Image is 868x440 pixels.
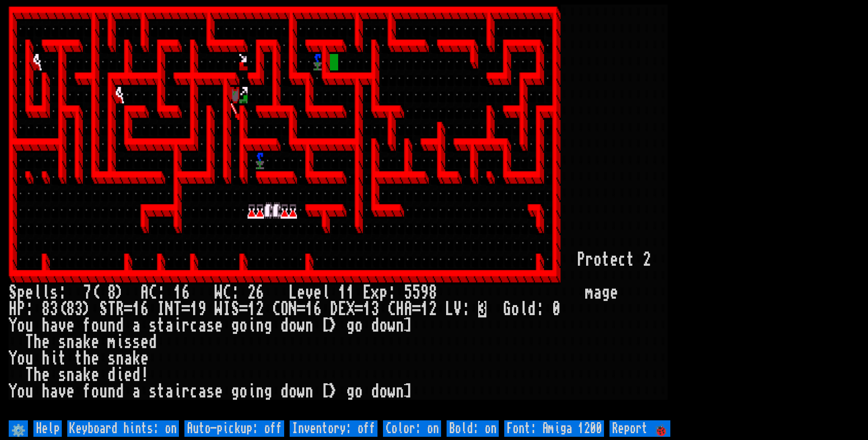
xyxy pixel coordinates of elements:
div: N [165,301,173,317]
div: e [25,284,33,301]
div: 6 [182,284,190,301]
div: d [371,317,379,334]
div: f [83,383,91,400]
div: T [173,301,182,317]
div: W [215,284,223,301]
div: t [157,317,165,334]
div: W [215,301,223,317]
div: i [50,350,58,367]
div: h [83,350,91,367]
div: n [66,367,75,383]
div: A [140,284,149,301]
div: n [108,317,116,334]
div: 8 [429,284,437,301]
div: e [313,284,322,301]
div: H [396,301,404,317]
div: n [396,317,404,334]
div: h [42,383,50,400]
div: e [66,383,75,400]
div: 1 [173,284,182,301]
div: g [231,317,239,334]
div: : [231,284,239,301]
div: d [132,367,140,383]
input: Font: Amiga 1200 [504,420,604,437]
div: A [404,301,412,317]
div: s [132,334,140,350]
div: 5 [412,284,421,301]
div: = [297,301,305,317]
div: i [248,383,256,400]
div: a [124,350,132,367]
div: d [280,383,289,400]
div: o [17,383,25,400]
div: g [346,317,355,334]
div: a [198,383,206,400]
div: n [116,350,124,367]
div: d [371,383,379,400]
div: g [231,383,239,400]
div: a [198,317,206,334]
div: l [33,284,42,301]
input: ⚙️ [9,420,28,437]
div: P [17,301,25,317]
div: x [371,284,379,301]
div: a [165,317,173,334]
div: g [346,383,355,400]
div: f [83,317,91,334]
div: l [322,284,330,301]
div: o [511,301,519,317]
div: o [289,383,297,400]
div: t [626,252,635,268]
div: T [25,367,33,383]
div: 5 [404,284,412,301]
div: n [256,317,264,334]
div: Y [9,350,17,367]
div: > [330,383,338,400]
div: n [66,334,75,350]
div: o [379,383,388,400]
div: ) [83,301,91,317]
div: [ [322,383,330,400]
div: : [388,284,396,301]
div: Y [9,383,17,400]
div: d [149,334,157,350]
div: c [618,252,626,268]
div: [ [322,317,330,334]
div: g [602,284,610,301]
div: d [528,301,536,317]
div: a [165,383,173,400]
div: n [108,383,116,400]
div: T [108,301,116,317]
div: 1 [248,301,256,317]
div: 8 [66,301,75,317]
div: w [297,317,305,334]
div: L [445,301,453,317]
div: o [379,317,388,334]
div: e [91,334,99,350]
div: 0 [552,301,561,317]
div: E [363,284,371,301]
div: e [42,367,50,383]
div: ] [404,383,412,400]
div: e [91,367,99,383]
div: i [248,317,256,334]
input: Bold: on [447,420,499,437]
div: a [75,334,83,350]
div: ( [58,301,66,317]
div: 1 [363,301,371,317]
div: 1 [132,301,140,317]
div: o [239,317,248,334]
div: 1 [338,284,346,301]
div: g [264,317,272,334]
div: h [42,350,50,367]
div: C [149,284,157,301]
div: e [124,367,132,383]
div: d [116,383,124,400]
div: : [157,284,165,301]
div: O [280,301,289,317]
div: e [610,284,618,301]
div: l [519,301,528,317]
div: : [536,301,544,317]
div: g [264,383,272,400]
div: a [132,383,140,400]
